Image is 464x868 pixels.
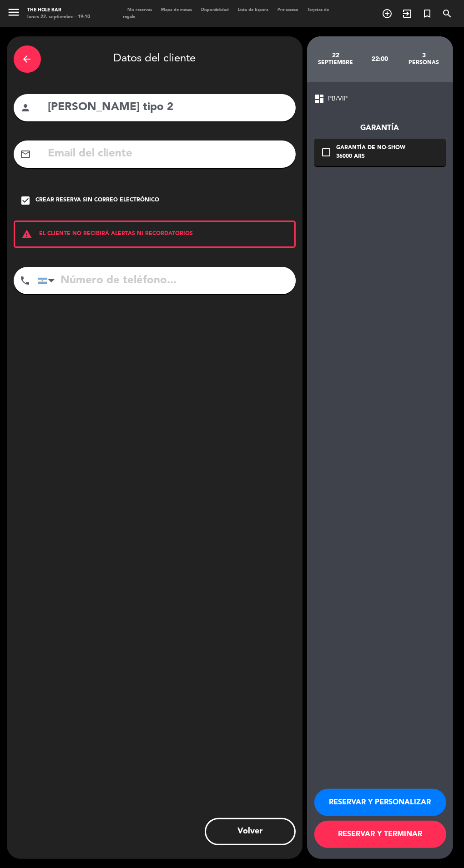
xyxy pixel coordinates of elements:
[36,196,160,205] div: Crear reserva sin correo electrónico
[233,8,273,12] span: Lista de Espera
[20,149,31,160] i: mail_outline
[314,821,446,848] button: RESERVAR Y TERMINAR
[314,93,325,104] span: dashboard
[20,102,31,113] i: person
[205,818,296,845] button: Volver
[20,275,31,286] i: phone
[7,5,20,22] button: menu
[273,8,303,12] span: Pre-acceso
[38,267,59,294] div: Argentina: +54
[358,43,402,75] div: 22:00
[15,229,40,240] i: warning
[422,8,433,19] i: turned_in_not
[123,8,156,12] span: Mis reservas
[197,8,233,12] span: Disponibilidad
[328,94,348,104] span: PB/VIP
[321,147,332,158] i: check_box_outline_blank
[14,43,296,75] div: Datos del cliente
[27,14,90,20] div: lunes 22. septiembre - 19:10
[442,8,453,19] i: search
[337,144,406,153] div: Garantía de no-show
[27,7,90,14] div: The Hole Bar
[37,267,296,294] input: Número de teléfono...
[314,52,358,59] div: 22
[314,789,446,816] button: RESERVAR Y PERSONALIZAR
[22,54,33,65] i: arrow_back
[402,8,413,19] i: exit_to_app
[7,5,20,19] i: menu
[20,195,31,206] i: check_box
[314,122,446,134] div: Garantía
[47,98,289,117] input: Nombre del cliente
[156,8,197,12] span: Mapa de mesas
[47,145,289,163] input: Email del cliente
[382,8,393,19] i: add_circle_outline
[402,52,446,59] div: 3
[14,221,296,248] div: EL CLIENTE NO RECIBIRÁ ALERTAS NI RECORDATORIOS
[337,152,406,161] div: 36000 ARS
[314,59,358,66] div: septiembre
[402,59,446,66] div: personas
